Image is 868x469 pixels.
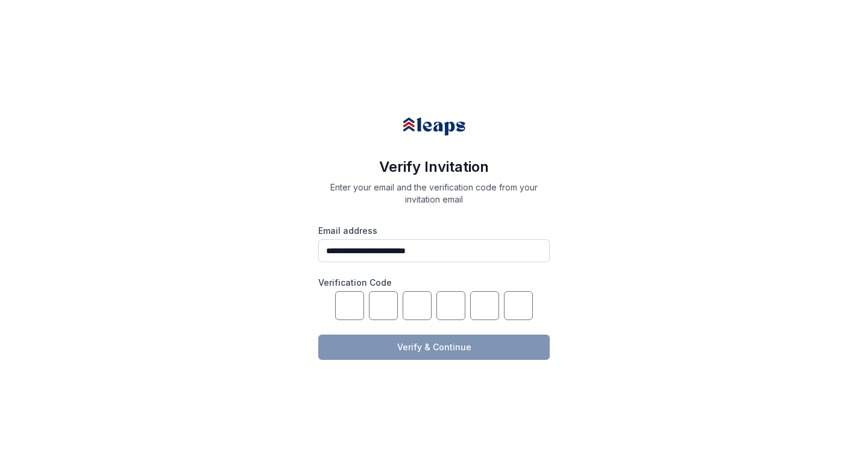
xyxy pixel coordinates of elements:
[318,181,550,206] p: Enter your email and the verification code from your invitation email
[318,157,550,177] h2: Verify Invitation
[318,225,550,237] label: Email address
[318,335,550,360] button: Verify & Continue
[318,277,550,289] label: Verification Code
[401,110,467,143] img: Leaps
